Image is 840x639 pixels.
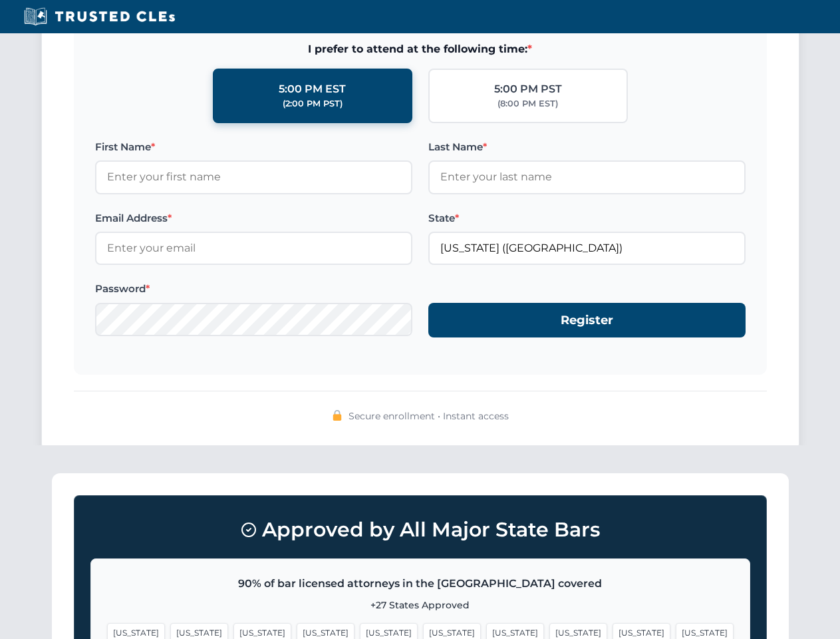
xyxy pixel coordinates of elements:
[95,281,412,297] label: Password
[428,139,746,155] label: Last Name
[428,232,746,265] input: Arizona (AZ)
[283,97,343,110] div: (2:00 PM PST)
[95,41,746,58] span: I prefer to attend at the following time:
[107,575,734,592] p: 90% of bar licensed attorneys in the [GEOGRAPHIC_DATA] covered
[107,598,734,612] p: +27 States Approved
[95,139,412,155] label: First Name
[428,210,746,226] label: State
[428,160,746,194] input: Enter your last name
[95,210,412,226] label: Email Address
[494,81,562,98] div: 5:00 PM PST
[90,512,750,548] h3: Approved by All Major State Bars
[497,97,558,110] div: (8:00 PM EST)
[95,232,412,265] input: Enter your email
[20,7,179,27] img: Trusted CLEs
[349,409,509,423] span: Secure enrollment • Instant access
[95,160,412,194] input: Enter your first name
[428,303,746,338] button: Register
[279,81,346,98] div: 5:00 PM EST
[332,410,343,421] img: 🔒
